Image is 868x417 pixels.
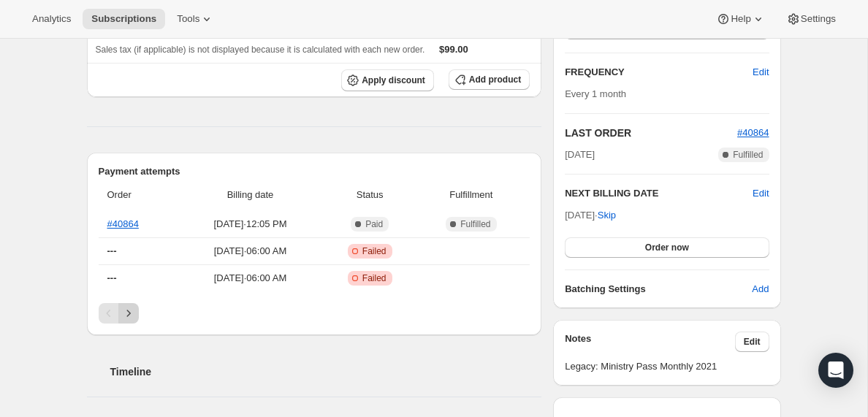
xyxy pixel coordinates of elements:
span: Skip [598,208,616,223]
span: Sales tax (if applicable) is not displayed because it is calculated with each new order. [96,45,425,55]
span: [DATE] · 06:00 AM [182,271,319,286]
button: Skip [589,204,625,227]
span: Fulfilled [733,149,763,161]
button: Analytics [23,9,80,29]
span: Tools [177,13,199,25]
span: $99.00 [439,44,468,55]
button: Edit [753,186,769,201]
button: #40864 [737,126,769,140]
span: [DATE] · 12:05 PM [182,217,319,232]
div: Open Intercom Messenger [818,353,853,388]
span: --- [107,272,117,283]
h6: Batching Settings [565,282,752,297]
button: Order now [565,237,769,258]
span: Failed [362,245,387,257]
span: Edit [753,65,769,80]
button: Edit [735,332,769,352]
span: Paid [365,218,383,230]
span: Legacy: Ministry Pass Monthly 2021 [565,359,769,374]
h2: Timeline [110,364,542,379]
span: Add [752,282,769,297]
nav: Pagination [99,303,530,324]
span: Status [327,188,413,202]
button: Subscriptions [83,9,165,29]
span: Fulfillment [422,188,522,202]
span: Failed [362,272,387,284]
span: Billing date [182,188,319,202]
button: Help [707,9,774,29]
span: Analytics [32,13,71,25]
span: Apply discount [362,74,425,86]
span: [DATE] · [565,210,616,221]
button: Add [743,278,777,301]
button: Settings [777,9,845,29]
th: Order [99,179,178,211]
span: Settings [801,13,836,25]
span: Fulfilled [460,218,490,230]
button: Edit [744,61,777,84]
h3: Notes [565,332,735,352]
span: [DATE] · 06:00 AM [182,244,319,259]
h2: Payment attempts [99,164,530,179]
button: Add product [449,69,530,90]
button: Next [118,303,139,324]
span: Order now [645,242,689,253]
span: Subscriptions [91,13,156,25]
span: --- [107,245,117,256]
h2: LAST ORDER [565,126,737,140]
button: Tools [168,9,223,29]
span: Add product [469,74,521,85]
span: Every 1 month [565,88,626,99]
span: [DATE] [565,148,595,162]
h2: FREQUENCY [565,65,753,80]
h2: NEXT BILLING DATE [565,186,753,201]
span: Help [731,13,750,25]
span: Edit [744,336,761,348]
button: Apply discount [341,69,434,91]
a: #40864 [737,127,769,138]
a: #40864 [107,218,139,229]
